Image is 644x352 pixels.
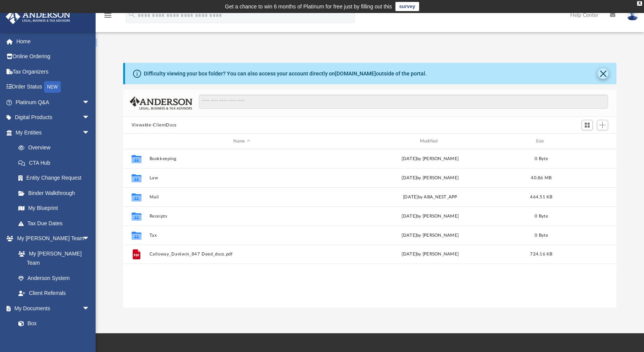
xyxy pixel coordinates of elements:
button: Law [149,175,334,180]
a: My [PERSON_NAME] Team [11,246,94,270]
button: Switch to Grid View [582,120,593,131]
span: 464.51 KB [530,195,552,199]
a: Tax Organizers [5,64,101,79]
a: Platinum Q&Aarrow_drop_down [5,95,101,110]
span: 0 Byte [535,233,548,237]
a: Digital Productsarrow_drop_down [5,110,101,125]
div: grid [123,149,617,308]
div: close [637,1,642,6]
a: Binder Walkthrough [11,185,101,201]
a: menu [103,15,112,20]
div: [DATE] by [PERSON_NAME] [338,232,523,239]
span: arrow_drop_down [82,110,98,126]
a: Overview [11,140,101,156]
a: Order StatusNEW [5,79,101,95]
span: 724.16 KB [530,252,552,256]
a: Client Referrals [11,286,98,301]
div: [DATE] by ABA_NEST_APP [338,194,523,201]
a: My [PERSON_NAME] Teamarrow_drop_down [5,231,98,246]
div: [DATE] by [PERSON_NAME] [338,156,523,162]
button: Close [598,68,608,79]
img: Anderson Advisors Platinum Portal [3,9,73,24]
button: Calloway_Daniwin_847 Deed_docs.pdf [149,252,334,257]
div: id [560,138,613,145]
a: Anderson System [11,270,98,286]
div: Get a chance to win 6 months of Platinum for free just by filling out this [225,2,392,11]
a: My Blueprint [11,201,98,216]
a: My Documentsarrow_drop_down [5,301,98,316]
button: Viewable-ClientDocs [132,122,177,129]
a: Home [5,34,101,49]
a: Entity Change Request [11,170,101,186]
div: Size [526,138,556,145]
span: arrow_drop_down [82,231,98,247]
a: CTA Hub [11,155,101,170]
a: [DOMAIN_NAME] [335,70,376,77]
div: NEW [44,81,61,93]
button: Bookkeeping [149,156,334,161]
i: menu [103,11,112,20]
div: id [126,138,145,145]
button: Mail [149,195,334,200]
a: My Entitiesarrow_drop_down [5,125,101,140]
button: Tax [149,233,334,238]
button: Add [597,120,608,131]
span: arrow_drop_down [82,301,98,316]
div: [DATE] by [PERSON_NAME] [338,175,523,182]
div: Name [149,138,334,145]
span: arrow_drop_down [82,95,98,110]
div: [DATE] by [PERSON_NAME] [338,213,523,220]
span: arrow_drop_down [82,125,98,141]
a: Tax Due Dates [11,216,101,231]
a: survey [395,2,419,11]
i: search [128,10,136,19]
span: 0 Byte [535,157,548,161]
a: Online Ordering [5,49,101,64]
span: 40.86 MB [531,176,551,180]
div: Difficulty viewing your box folder? You can also access your account directly on outside of the p... [144,70,427,78]
div: [DATE] by [PERSON_NAME] [338,251,523,258]
input: Search files and folders [199,95,608,109]
a: Box [11,316,94,331]
button: Receipts [149,214,334,219]
img: User Pic [627,10,638,21]
div: Modified [337,138,522,145]
span: 0 Byte [535,214,548,218]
